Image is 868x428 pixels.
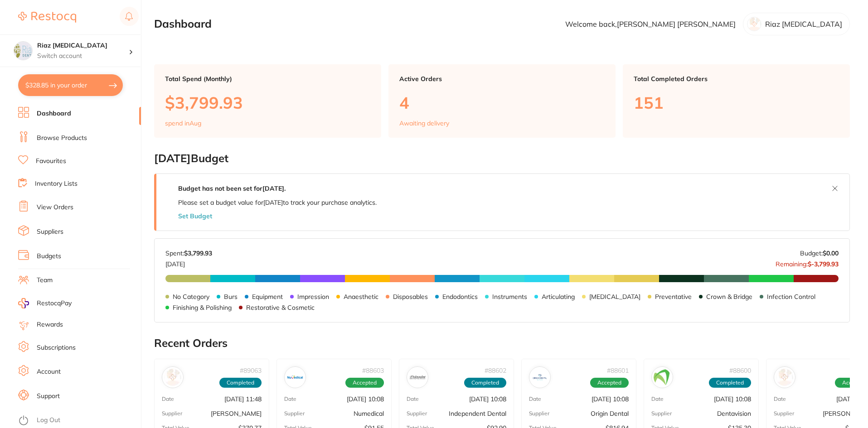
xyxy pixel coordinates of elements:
p: Independent Dental [449,410,506,417]
button: $328.85 in your order [18,74,123,96]
strong: $-3,799.93 [808,260,839,268]
img: Restocq Logo [18,12,76,23]
p: Please set a budget value for [DATE] to track your purchase analytics. [178,199,377,206]
p: 4 [399,93,605,112]
a: Restocq Logo [18,7,76,28]
p: 151 [634,93,839,112]
p: Date [407,396,419,402]
p: [PERSON_NAME] [211,410,262,417]
span: RestocqPay [37,299,72,308]
a: Dashboard [37,109,71,118]
p: Riaz [MEDICAL_DATA] [765,20,842,28]
p: [DATE] 10:08 [347,395,384,403]
p: Date [529,396,541,402]
h2: [DATE] Budget [154,152,850,165]
a: Budgets [37,252,61,261]
span: Completed [709,378,751,388]
p: Numedical [354,410,384,417]
p: Restorative & Cosmetic [246,304,315,311]
p: Supplier [651,410,672,417]
p: [DATE] 10:08 [469,395,506,403]
img: Henry Schein Halas [776,369,793,386]
p: [DATE] 11:48 [224,395,262,403]
a: Total Spend (Monthly)$3,799.93spend inAug [154,64,381,138]
p: Spent: [165,250,212,257]
a: Team [37,276,53,285]
p: Endodontics [442,293,478,300]
p: # 88602 [485,367,506,374]
p: Remaining: [776,257,839,268]
p: [DATE] 10:08 [714,395,751,403]
a: Inventory Lists [35,179,78,188]
img: Riaz Dental Surgery [14,42,32,60]
a: View Orders [37,203,73,212]
h4: Riaz Dental Surgery [37,41,129,50]
p: No Category [173,293,209,300]
p: Impression [297,293,329,300]
p: Awaiting delivery [399,120,449,127]
img: Dentavision [654,369,671,386]
p: Date [162,396,174,402]
p: spend in Aug [165,120,201,127]
p: Origin Dental [591,410,629,417]
img: Origin Dental [531,369,548,386]
h2: Dashboard [154,18,212,30]
p: Finishing & Polishing [173,304,232,311]
img: RestocqPay [18,298,29,308]
strong: Budget has not been set for [DATE] . [178,184,286,192]
span: Completed [219,378,262,388]
p: Supplier [284,410,305,417]
p: [MEDICAL_DATA] [589,293,640,300]
a: Log Out [37,416,60,425]
p: Budget: [800,250,839,257]
p: Infection Control [767,293,815,300]
span: Completed [464,378,506,388]
p: Active Orders [399,75,605,82]
p: [DATE] [165,257,212,268]
p: Supplier [407,410,427,417]
p: Dentavision [717,410,751,417]
p: [DATE] 10:08 [592,395,629,403]
p: Equipment [252,293,283,300]
p: Anaesthetic [344,293,378,300]
p: Preventative [655,293,692,300]
button: Set Budget [178,212,212,220]
a: Active Orders4Awaiting delivery [388,64,616,138]
p: Supplier [529,410,549,417]
p: Welcome back, [PERSON_NAME] [PERSON_NAME] [565,20,736,28]
p: # 88600 [729,367,751,374]
p: Burs [224,293,238,300]
p: Supplier [162,410,182,417]
a: Suppliers [37,227,63,236]
strong: $3,799.93 [184,249,212,257]
a: Rewards [37,320,63,329]
span: Accepted [345,378,384,388]
p: # 89063 [240,367,262,374]
p: $3,799.93 [165,93,370,112]
p: # 88603 [362,367,384,374]
a: Favourites [36,157,66,166]
p: Articulating [542,293,575,300]
a: RestocqPay [18,298,72,308]
p: Crown & Bridge [706,293,752,300]
a: Total Completed Orders151 [623,64,850,138]
a: Account [37,367,61,376]
img: Numedical [286,369,304,386]
p: Switch account [37,52,129,61]
p: Date [774,396,786,402]
img: Independent Dental [409,369,426,386]
p: # 88601 [607,367,629,374]
h2: Recent Orders [154,337,850,350]
p: Date [651,396,664,402]
strong: $0.00 [823,249,839,257]
a: Browse Products [37,134,87,143]
span: Accepted [590,378,629,388]
button: Log Out [18,414,138,428]
p: Total Spend (Monthly) [165,75,370,82]
p: Date [284,396,296,402]
img: Henry Schein Halas [164,369,181,386]
a: Subscriptions [37,343,76,352]
a: Support [37,392,60,401]
p: Supplier [774,410,794,417]
p: Disposables [393,293,428,300]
